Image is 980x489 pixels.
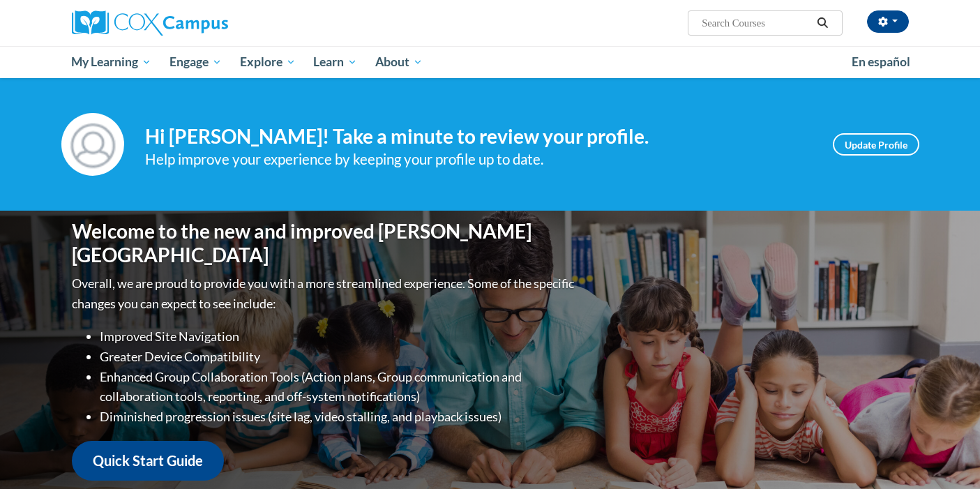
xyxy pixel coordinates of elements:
[72,220,578,266] h1: Welcome to the new and improved [PERSON_NAME][GEOGRAPHIC_DATA]
[100,347,578,367] li: Greater Device Compatibility
[375,54,423,70] span: About
[240,54,296,70] span: Explore
[924,433,969,478] iframe: Button to launch messaging window
[72,273,578,314] p: Overall, we are proud to provide you with a more streamlined experience. Some of the specific cha...
[833,133,919,156] a: Update Profile
[100,326,578,347] li: Improved Site Navigation
[61,113,124,176] img: Profile Image
[313,54,357,70] span: Learn
[72,441,224,481] a: Quick Start Guide
[71,54,151,70] span: My Learning
[304,46,366,78] a: Learn
[700,15,812,31] input: Search Courses
[100,407,578,427] li: Diminished progression issues (site lag, video stalling, and playback issues)
[63,46,161,78] a: My Learning
[812,15,833,31] button: Search
[231,46,305,78] a: Explore
[160,46,231,78] a: Engage
[72,10,337,36] a: Cox Campus
[867,10,909,33] button: Account Settings
[51,46,930,78] div: Main menu
[145,148,812,171] div: Help improve your experience by keeping your profile up to date.
[366,46,432,78] a: About
[852,54,910,69] span: En español
[72,10,228,36] img: Cox Campus
[843,47,919,77] a: En español
[169,54,222,70] span: Engage
[100,367,578,407] li: Enhanced Group Collaboration Tools (Action plans, Group communication and collaboration tools, re...
[145,125,812,149] h4: Hi [PERSON_NAME]! Take a minute to review your profile.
